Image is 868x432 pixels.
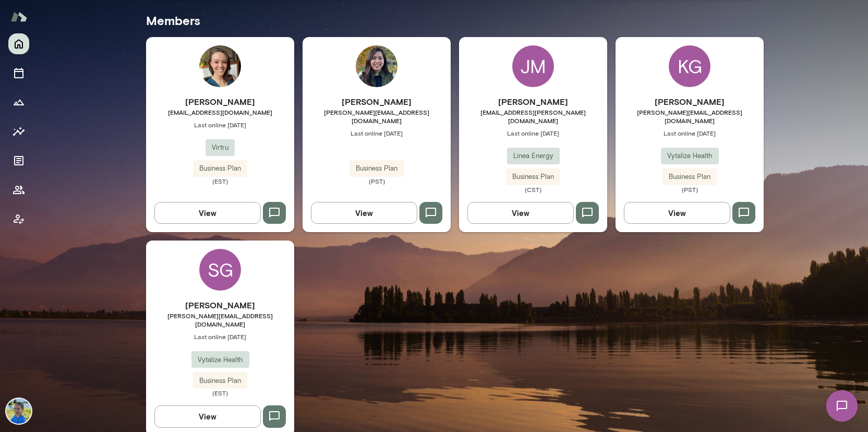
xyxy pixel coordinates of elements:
[206,142,235,153] span: Virtru
[459,129,607,137] span: Last online [DATE]
[193,163,247,174] span: Business Plan
[616,185,764,194] span: (PST)
[303,108,451,125] span: [PERSON_NAME][EMAIL_ADDRESS][DOMAIN_NAME]
[191,355,249,365] span: Vytalize Health
[669,45,710,87] div: KG
[6,399,31,424] img: Lauren Gambee
[146,311,294,328] span: [PERSON_NAME][EMAIL_ADDRESS][DOMAIN_NAME]
[467,202,574,224] button: View
[146,121,294,129] span: Last online [DATE]
[8,179,29,200] button: Members
[662,172,717,182] span: Business Plan
[8,121,29,142] button: Insights
[349,163,404,174] span: Business Plan
[199,45,241,87] img: Laurel Stonebraker
[624,202,730,224] button: View
[303,177,451,185] span: (PST)
[459,185,607,194] span: (CST)
[8,63,29,83] button: Sessions
[193,376,247,386] span: Business Plan
[303,129,451,137] span: Last online [DATE]
[616,95,764,108] h6: [PERSON_NAME]
[303,95,451,108] h6: [PERSON_NAME]
[146,12,764,29] h5: Members
[8,150,29,171] button: Documents
[10,7,27,27] img: Mento
[8,209,29,230] button: Client app
[199,249,241,291] div: SG
[356,45,397,87] img: Kimberly Yao
[146,299,294,311] h6: [PERSON_NAME]
[616,129,764,137] span: Last online [DATE]
[146,177,294,185] span: (EST)
[661,151,719,161] span: Vytalize Health
[311,202,417,224] button: View
[146,108,294,116] span: [EMAIL_ADDRESS][DOMAIN_NAME]
[146,95,294,108] h6: [PERSON_NAME]
[512,45,554,87] div: JM
[154,202,261,224] button: View
[146,389,294,397] span: (EST)
[146,332,294,341] span: Last online [DATE]
[459,95,607,108] h6: [PERSON_NAME]
[8,92,29,113] button: Growth Plan
[8,33,29,54] button: Home
[459,108,607,125] span: [EMAIL_ADDRESS][PERSON_NAME][DOMAIN_NAME]
[154,405,261,427] button: View
[616,108,764,125] span: [PERSON_NAME][EMAIL_ADDRESS][DOMAIN_NAME]
[506,172,560,182] span: Business Plan
[507,151,560,161] span: Linea Energy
